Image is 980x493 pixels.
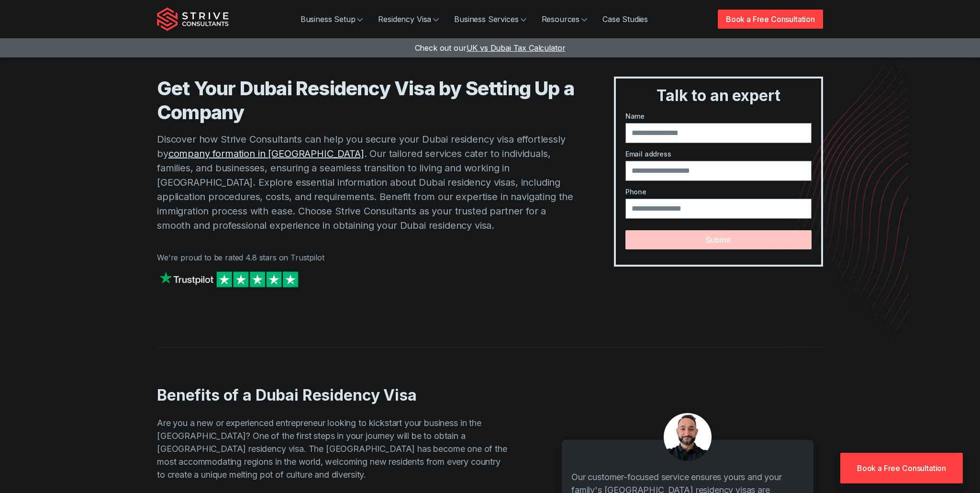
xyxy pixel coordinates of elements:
h3: Talk to an expert [620,86,817,105]
p: Discover how Strive Consultants can help you secure your Dubai residency visa effortlessly by . O... [157,132,576,233]
label: Name [625,111,812,121]
a: Check out ourUK vs Dubai Tax Calculator [415,43,566,53]
p: Are you a new or experienced entrepreneur looking to kickstart your business in the [GEOGRAPHIC_D... [157,416,510,481]
img: Strive Consultants [157,7,229,31]
label: Email address [625,149,812,159]
a: Resources [534,10,595,29]
a: Business Services [446,10,534,29]
a: Book a Free Consultation [718,10,823,29]
button: Submit [625,230,812,249]
img: Strive on Trustpilot [157,269,301,290]
a: Residency Visa [370,10,446,29]
a: company formation in [GEOGRAPHIC_DATA] [168,148,364,159]
h1: Get Your Dubai Residency Visa by Setting Up a Company [157,77,576,124]
h2: Benefits of a Dubai Residency Visa [157,386,510,405]
p: We're proud to be rated 4.8 stars on Trustpilot [157,252,576,263]
img: aDXDSydWJ-7kSlbU_Untitleddesign-75-.png [664,413,712,461]
a: Case Studies [595,10,656,29]
a: Business Setup [293,10,371,29]
a: Book a Free Consultation [840,453,963,483]
span: UK vs Dubai Tax Calculator [467,43,566,53]
label: Phone [625,187,812,197]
